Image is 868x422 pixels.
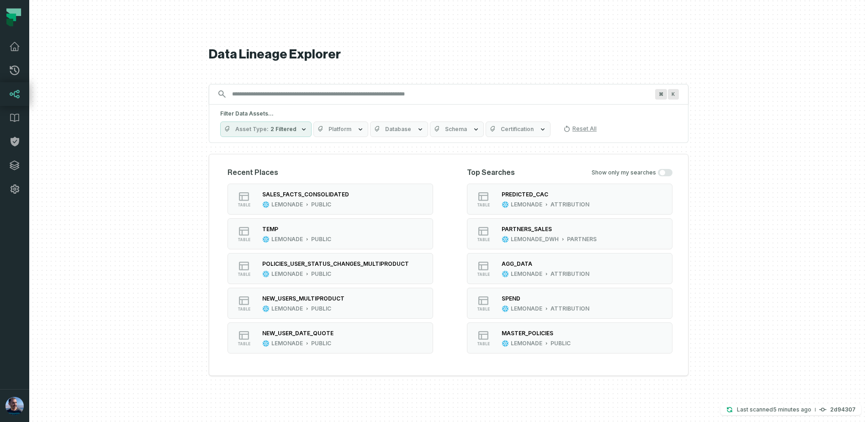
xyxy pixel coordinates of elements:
h4: 2d94307 [830,407,856,412]
img: avatar of Tal Kurnas [5,397,24,415]
h1: Data Lineage Explorer [209,47,688,63]
relative-time: Sep 11, 2025, 10:50 AM EDT [773,406,811,413]
span: Press ⌘ + K to focus the search bar [655,89,667,100]
button: Last scanned[DATE] 10:50:35 AM2d94307 [720,404,861,415]
p: Last scanned [737,405,811,414]
span: Press ⌘ + K to focus the search bar [668,89,679,100]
